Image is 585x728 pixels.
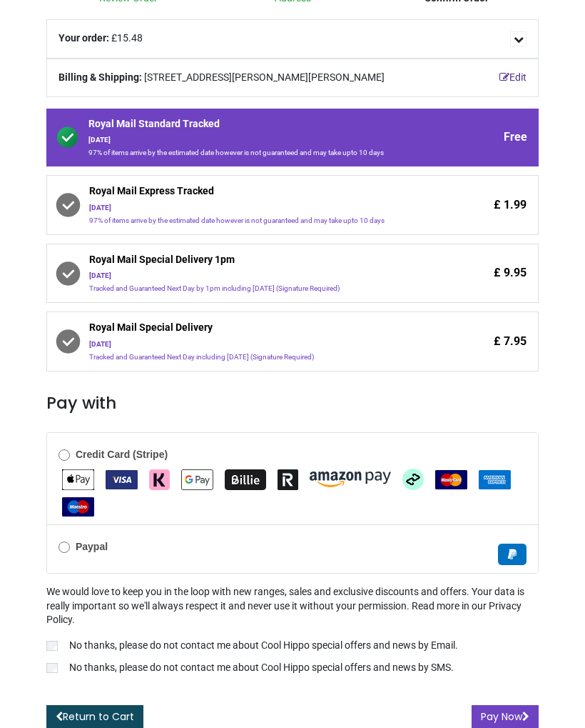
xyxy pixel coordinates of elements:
[498,544,526,565] img: Paypal
[479,473,511,484] span: American Express
[62,473,94,484] span: Apple Pay
[504,129,527,145] span: Free
[494,334,526,349] span: £ 7.95
[89,271,439,281] div: [DATE]
[402,469,424,490] img: Afterpay Clearpay
[89,353,314,361] span: Tracked and Guaranteed Next Day including [DATE] (Signature Required)
[89,253,439,271] span: Royal Mail Special Delivery 1pm
[181,469,213,490] img: Google Pay
[89,203,439,213] div: [DATE]
[402,473,424,484] span: Afterpay Clearpay
[58,542,70,553] input: Paypal
[89,184,439,203] span: Royal Mail Express Tracked
[89,339,439,349] div: [DATE]
[510,31,526,46] span: Details
[310,472,391,487] img: Amazon Pay
[149,469,170,490] img: Klarna
[106,470,138,489] img: VISA
[278,469,298,490] img: Revolut Pay
[181,473,213,484] span: Google Pay
[498,548,526,559] span: Paypal
[58,32,109,44] b: Your order:
[76,541,108,552] b: Paypal
[310,473,391,484] span: Amazon Pay
[58,449,70,461] input: Credit Card (Stripe)
[435,470,467,489] img: MasterCard
[46,392,539,415] h3: Pay with
[111,32,143,44] span: £
[479,470,511,489] img: American Express
[46,641,58,651] input: No thanks, please do not contact me about Cool Hippo special offers and news by Email.
[149,473,170,484] span: Klarna
[62,497,94,517] img: Maestro
[494,197,526,213] span: £ 1.99
[89,284,340,292] span: Tracked and Guaranteed Next Day by 1pm including [DATE] (Signature Required)
[278,473,298,484] span: Revolut Pay
[69,639,458,653] p: No thanks, please do not contact me about Cool Hippo special offers and news by Email.
[46,663,58,673] input: No thanks, please do not contact me about Cool Hippo special offers and news by SMS.
[89,321,439,339] span: Royal Mail Special Delivery
[89,216,385,224] span: 97% of items arrive by the estimated date however is not guaranteed and may take upto 10 days
[88,149,384,156] span: 97% of items arrive by the estimated date however is not guaranteed and may take upto 10 days
[69,661,454,675] p: No thanks, please do not contact me about Cool Hippo special offers and news by SMS.
[106,473,138,484] span: VISA
[144,71,385,85] span: [STREET_ADDRESS][PERSON_NAME][PERSON_NAME]
[225,473,266,484] span: Billie
[76,449,168,460] b: Credit Card (Stripe)
[88,135,439,145] div: [DATE]
[117,32,143,44] span: 15.48
[46,585,539,678] div: We would love to keep you in the loop with new ranges, sales and exclusive discounts and offers. ...
[62,469,94,490] img: Apple Pay
[499,71,526,85] a: Edit
[62,500,94,512] span: Maestro
[58,71,142,83] b: Billing & Shipping:
[88,117,439,136] span: Royal Mail Standard Tracked
[494,265,526,281] span: £ 9.95
[435,473,467,484] span: MasterCard
[225,469,266,490] img: Billie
